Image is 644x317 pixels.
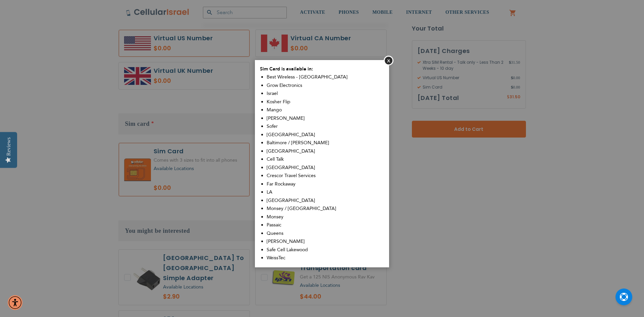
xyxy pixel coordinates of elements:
span: Monsey / [GEOGRAPHIC_DATA] [267,205,336,212]
span: Queens [267,230,283,236]
span: [GEOGRAPHIC_DATA] [267,164,315,171]
span: [GEOGRAPHIC_DATA] [267,148,315,154]
span: Israel [267,90,278,97]
span: [PERSON_NAME] [267,115,305,121]
span: Safe Cell Lakewood [267,247,308,253]
span: Monsey [267,214,283,220]
span: [GEOGRAPHIC_DATA] [267,131,315,138]
span: Best Wireless - [GEOGRAPHIC_DATA] [267,74,347,80]
span: Grow Electronics [267,82,302,89]
div: Accessibility Menu [8,295,22,310]
span: Passaic [267,222,281,228]
span: Sofer [267,123,278,129]
div: Reviews [6,137,12,156]
span: Cell Talk [267,156,284,162]
span: Mango [267,107,282,113]
span: Crescor Travel Services [267,172,316,179]
span: WeissTec [267,255,285,261]
span: Baltimore / [PERSON_NAME] [267,140,329,146]
span: Sim Card is available in: [260,66,313,72]
span: Kosher Flip [267,99,290,105]
span: [PERSON_NAME] [267,238,305,245]
span: LA [267,189,272,195]
span: Far Rockaway [267,181,296,187]
span: [GEOGRAPHIC_DATA] [267,197,315,204]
